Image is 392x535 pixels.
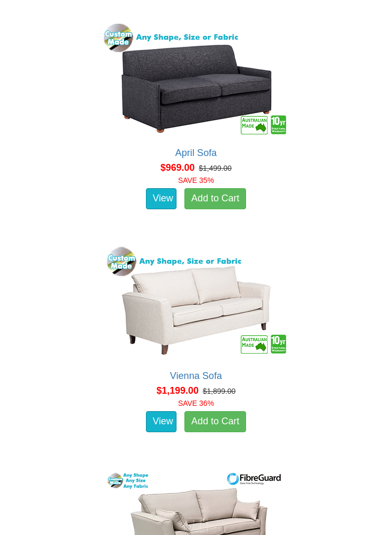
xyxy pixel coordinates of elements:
del: $1,899.00 [203,387,236,395]
a: View [146,188,177,209]
a: View [146,411,177,432]
img: Vienna Sofa [101,244,291,360]
img: April Sofa [101,21,291,137]
del: $1,499.00 [199,164,231,172]
a: April Sofa [175,148,217,158]
span: $969.00 [160,162,194,173]
a: Vienna Sofa [170,371,222,381]
a: Add to Cart [184,188,246,209]
font: SAVE 36% [178,399,214,407]
span: $1,199.00 [156,385,199,396]
font: SAVE 35% [178,176,214,184]
a: Add to Cart [184,411,246,432]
